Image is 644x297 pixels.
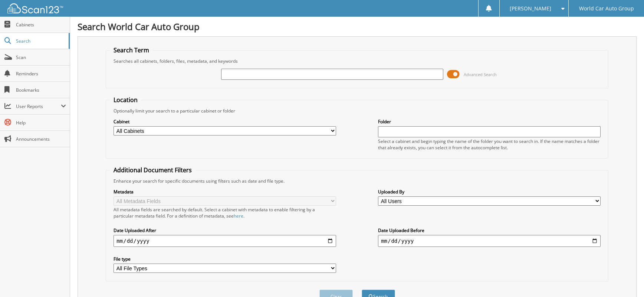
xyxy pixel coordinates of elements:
div: Enhance your search for specific documents using filters such as date and file type. [110,178,604,184]
input: start [114,235,336,247]
span: Reminders [16,71,66,77]
input: end [378,235,601,247]
div: Searches all cabinets, folders, files, metadata, and keywords [110,58,604,64]
span: Search [16,38,65,44]
a: here [234,213,243,219]
h1: Search World Car Auto Group [78,20,637,33]
label: Cabinet [114,118,336,125]
span: Bookmarks [16,87,66,93]
span: Advanced Search [464,72,497,77]
span: User Reports [16,103,61,110]
span: World Car Auto Group [579,6,634,11]
div: Select a cabinet and begin typing the name of the folder you want to search in. If the name match... [378,138,601,151]
span: Announcements [16,136,66,142]
label: Date Uploaded After [114,227,336,234]
div: Optionally limit your search to a particular cabinet or folder [110,108,604,114]
span: Help [16,120,66,126]
legend: Location [110,96,141,104]
span: [PERSON_NAME] [510,6,551,11]
img: scan123-logo-white.svg [7,3,63,13]
label: Metadata [114,189,336,195]
label: File type [114,256,336,262]
legend: Additional Document Filters [110,166,195,174]
div: All metadata fields are searched by default. Select a cabinet with metadata to enable filtering b... [114,206,336,219]
label: Uploaded By [378,189,601,195]
span: Scan [16,54,66,61]
label: Date Uploaded Before [378,227,601,234]
legend: Search Term [110,46,153,54]
label: Folder [378,118,601,125]
span: Cabinets [16,22,66,28]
